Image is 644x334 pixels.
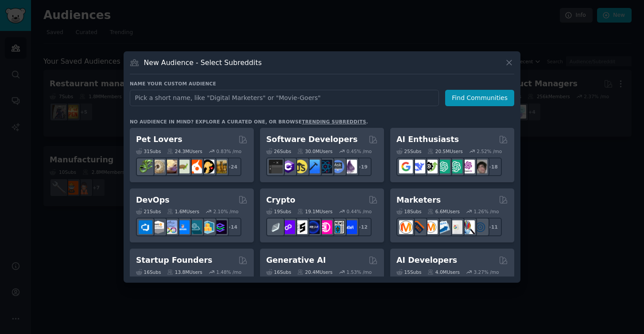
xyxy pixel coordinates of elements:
div: 26 Sub s [266,148,291,154]
div: 31 Sub s [136,148,161,154]
div: 16 Sub s [136,269,161,275]
img: OnlineMarketing [473,220,487,234]
div: 1.53 % /mo [346,269,372,275]
img: iOSProgramming [306,160,320,173]
div: 1.48 % /mo [216,269,241,275]
div: 20.5M Users [427,148,462,154]
img: csharp [281,160,295,173]
img: platformengineering [188,220,202,234]
img: ethfinance [269,220,283,234]
div: 19 Sub s [266,208,291,215]
h3: Name your custom audience [130,81,514,87]
div: 19.1M Users [297,208,332,215]
img: web3 [306,220,320,234]
img: dogbreed [213,160,227,173]
img: DevOpsLinks [176,220,190,234]
img: elixir [343,160,357,173]
div: 16 Sub s [266,269,291,275]
img: Docker_DevOps [163,220,177,234]
div: 1.26 % /mo [474,208,499,215]
img: PlatformEngineers [213,220,227,234]
div: 20.4M Users [297,269,332,275]
img: CryptoNews [331,220,345,234]
h2: Marketers [396,195,441,206]
a: trending subreddits [302,119,366,124]
img: chatgpt_promptDesign [436,160,450,173]
div: + 18 [483,157,502,176]
div: 18 Sub s [396,208,421,215]
img: DeepSeek [411,160,425,173]
div: 0.83 % /mo [216,148,241,154]
img: aws_cdk [201,220,214,234]
img: Emailmarketing [436,220,450,234]
img: reactnative [318,160,332,173]
img: learnjavascript [294,160,307,173]
div: + 12 [353,218,372,236]
img: AskComputerScience [331,160,345,173]
img: herpetology [139,160,152,173]
div: No audience in mind? Explore a curated one, or browse . [130,119,368,125]
div: 25 Sub s [396,148,421,154]
h2: AI Enthusiasts [396,134,459,145]
h2: Crypto [266,195,295,206]
div: 30.0M Users [297,148,332,154]
div: + 19 [353,157,372,176]
img: cockatiel [188,160,202,173]
div: 0.45 % /mo [346,148,372,154]
img: content_marketing [399,220,413,234]
img: ArtificalIntelligence [473,160,487,173]
h2: Startup Founders [136,255,212,266]
div: 2.10 % /mo [213,208,239,215]
img: ethstaker [294,220,307,234]
button: Find Communities [445,90,514,106]
div: 3.27 % /mo [474,269,499,275]
img: OpenAIDev [461,160,475,173]
img: software [269,160,283,173]
h2: Software Developers [266,134,357,145]
img: AskMarketing [424,220,438,234]
div: + 24 [223,157,241,176]
h2: Pet Lovers [136,134,182,145]
img: MarketingResearch [461,220,475,234]
img: leopardgeckos [163,160,177,173]
img: PetAdvice [201,160,214,173]
h2: DevOps [136,195,170,206]
img: azuredevops [139,220,152,234]
img: ballpython [151,160,165,173]
h3: New Audience - Select Subreddits [144,58,262,67]
img: 0xPolygon [281,220,295,234]
div: 6.6M Users [427,208,460,215]
div: + 14 [223,218,241,236]
img: turtle [176,160,190,173]
div: 2.52 % /mo [477,148,502,154]
div: 15 Sub s [396,269,421,275]
img: GoogleGeminiAI [399,160,413,173]
div: 24.3M Users [167,148,202,154]
div: 13.8M Users [167,269,202,275]
img: AWS_Certified_Experts [151,220,165,234]
div: 0.44 % /mo [346,208,372,215]
img: defi_ [343,220,357,234]
input: Pick a short name, like "Digital Marketers" or "Movie-Goers" [130,90,439,106]
div: 21 Sub s [136,208,161,215]
div: + 11 [483,218,502,236]
img: bigseo [411,220,425,234]
div: 4.0M Users [427,269,460,275]
img: googleads [449,220,462,234]
h2: Generative AI [266,255,326,266]
img: AItoolsCatalog [424,160,438,173]
h2: AI Developers [396,255,457,266]
div: 1.6M Users [167,208,199,215]
img: chatgpt_prompts_ [449,160,462,173]
img: defiblockchain [318,220,332,234]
